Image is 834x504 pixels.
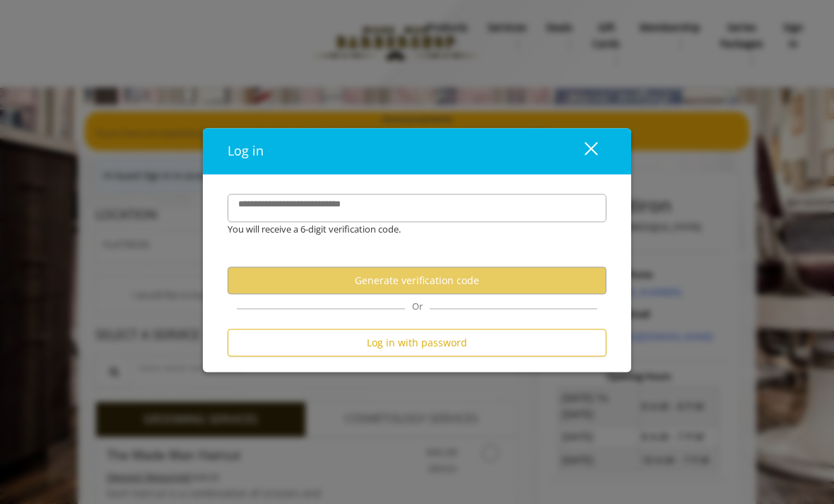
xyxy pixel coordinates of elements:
div: close dialog [568,141,597,162]
button: Generate verification code [228,266,606,294]
button: Log in with password [228,329,606,357]
span: Log in [228,143,264,160]
span: Or [405,300,430,313]
button: close dialog [558,136,606,165]
div: You will receive a 6-digit verification code. [217,223,596,238]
